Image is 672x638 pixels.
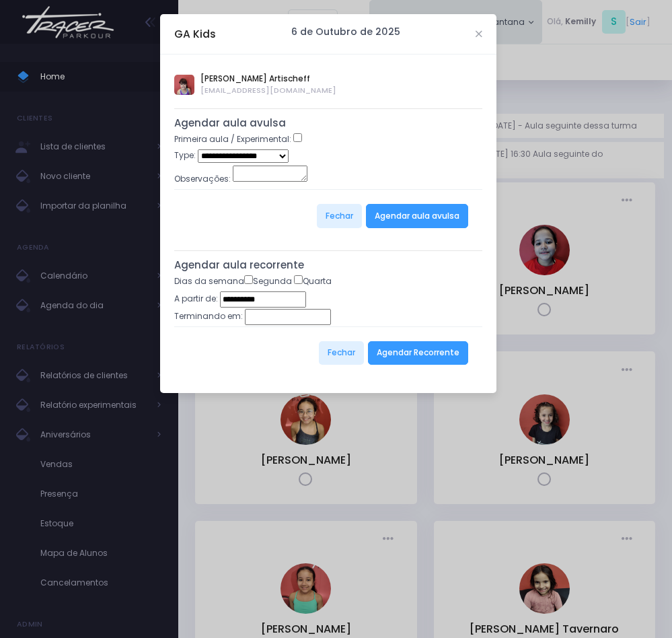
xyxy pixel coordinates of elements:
[174,275,482,380] form: Dias da semana
[294,275,303,284] input: Quarta
[200,85,336,96] span: [EMAIL_ADDRESS][DOMAIN_NAME]
[200,73,336,85] span: [PERSON_NAME] Artischeff
[174,133,291,145] label: Primeira aula / Experimental:
[174,310,243,322] label: Terminando em:
[174,173,231,185] label: Observações:
[366,204,468,228] button: Agendar aula avulsa
[319,341,364,365] button: Fechar
[244,275,253,284] input: Segunda
[244,275,292,287] label: Segunda
[174,149,196,162] label: Type:
[368,341,468,365] button: Agendar Recorrente
[294,275,332,287] label: Quarta
[476,31,482,38] button: Close
[174,259,482,271] h5: Agendar aula recorrente
[174,26,216,42] h5: GA Kids
[174,117,482,129] h5: Agendar aula avulsa
[291,26,400,38] h6: 6 de Outubro de 2025
[317,204,362,228] button: Fechar
[174,293,218,305] label: A partir de:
